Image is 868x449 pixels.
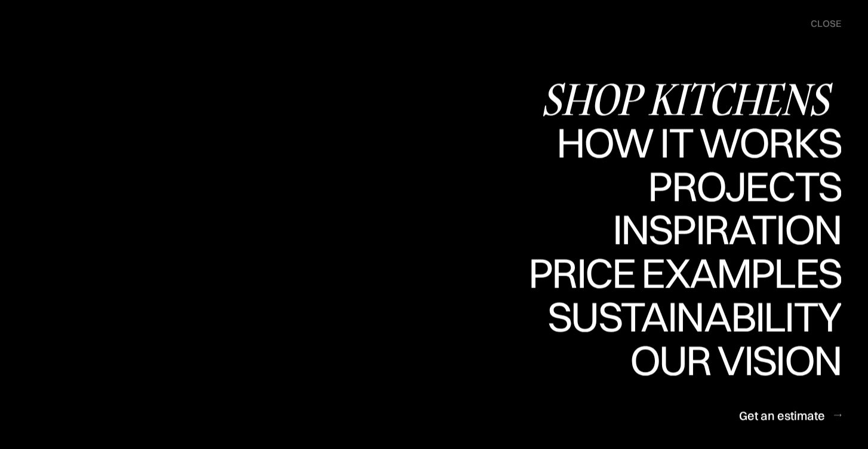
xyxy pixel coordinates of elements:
[799,12,841,36] div: menu
[528,252,841,294] div: Price examples
[553,163,841,205] div: How it works
[620,381,841,423] div: Our vision
[537,295,841,339] a: SustainabilitySustainability
[537,295,841,337] div: Sustainability
[648,165,841,209] a: ProjectsProjects
[596,209,841,252] a: InspirationInspiration
[648,207,841,249] div: Projects
[620,339,841,383] a: Our visionOur vision
[811,17,841,30] div: close
[739,401,841,430] a: Get an estimate
[620,339,841,381] div: Our vision
[553,121,841,165] a: How it worksHow it works
[528,294,841,336] div: Price examples
[739,407,825,423] div: Get an estimate
[596,209,841,251] div: Inspiration
[541,78,841,121] a: Shop Kitchens
[541,78,841,120] div: Shop Kitchens
[528,252,841,296] a: Price examplesPrice examples
[537,337,841,379] div: Sustainability
[596,251,841,292] div: Inspiration
[553,121,841,163] div: How it works
[648,165,841,207] div: Projects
